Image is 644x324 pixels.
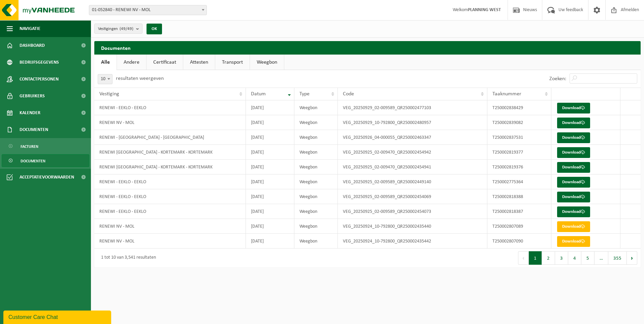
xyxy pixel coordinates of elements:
span: 10 [98,74,112,84]
td: VEG_20250925_02-009470_QR250002454941 [338,160,487,174]
button: Next [627,251,637,265]
td: [DATE] [246,100,295,115]
td: Weegbon [294,130,338,145]
span: Vestiging [99,91,119,97]
button: OK [147,24,162,34]
button: 2 [542,251,555,265]
td: RENEWI - EEKLO - EEKLO [94,100,246,115]
span: Contactpersonen [20,71,59,88]
td: T250002819376 [487,160,551,174]
td: VEG_20250929_02-009589_QR250002477103 [338,100,487,115]
td: RENEWI - EEKLO - EEKLO [94,189,246,204]
a: Download [557,206,590,217]
span: Vestigingen [98,24,133,34]
span: Dashboard [20,37,45,54]
a: Andere [117,55,146,70]
a: Weegbon [250,55,284,70]
td: T250002838429 [487,100,551,115]
td: T250002837531 [487,130,551,145]
td: VEG_20250929_10-792800_QR250002480957 [338,115,487,130]
td: Weegbon [294,234,338,249]
span: 10 [98,74,112,84]
span: Documenten [21,155,45,167]
td: T250002818387 [487,204,551,219]
a: Download [557,132,590,143]
button: Previous [518,251,529,265]
a: Download [557,221,590,232]
td: Weegbon [294,189,338,204]
button: 5 [581,251,594,265]
td: Weegbon [294,145,338,160]
button: 1 [529,251,542,265]
span: … [594,251,608,265]
td: T250002818388 [487,189,551,204]
a: Download [557,236,590,247]
td: Weegbon [294,115,338,130]
td: VEG_20250925_02-009470_QR250002454942 [338,145,487,160]
a: Documenten [2,154,89,167]
td: [DATE] [246,145,295,160]
td: [DATE] [246,204,295,219]
td: Weegbon [294,204,338,219]
span: Datum [251,91,266,97]
td: Weegbon [294,219,338,234]
td: [DATE] [246,160,295,174]
div: 1 tot 10 van 3,541 resultaten [98,252,156,264]
iframe: chat widget [3,309,112,324]
h2: Documenten [94,41,641,54]
td: [DATE] [246,189,295,204]
td: [DATE] [246,234,295,249]
td: RENEWI - [GEOGRAPHIC_DATA] - [GEOGRAPHIC_DATA] [94,130,246,145]
a: Download [557,177,590,188]
span: Acceptatievoorwaarden [20,169,74,186]
span: Taaknummer [492,91,521,97]
td: VEG_20250924_10-792800_QR250002435442 [338,234,487,249]
td: VEG_20250925_02-009589_QR250002449140 [338,174,487,189]
strong: PLANNING WEST [468,7,501,12]
td: RENEWI NV - MOL [94,234,246,249]
td: T250002807090 [487,234,551,249]
a: Alle [94,55,117,70]
span: Type [299,91,310,97]
td: Weegbon [294,174,338,189]
td: Weegbon [294,100,338,115]
span: Documenten [20,121,48,138]
a: Download [557,118,590,128]
span: Facturen [21,140,38,153]
td: RENEWI NV - MOL [94,115,246,130]
a: Download [557,192,590,202]
td: T250002775364 [487,174,551,189]
td: [DATE] [246,174,295,189]
td: VEG_20250925_02-009589_QR250002454073 [338,204,487,219]
a: Download [557,162,590,173]
a: Download [557,147,590,158]
td: VEG_20250926_04-000055_QR250002463347 [338,130,487,145]
span: Code [343,91,354,97]
td: T250002839082 [487,115,551,130]
td: RENEWI - EEKLO - EEKLO [94,204,246,219]
span: Gebruikers [20,88,45,104]
button: 355 [608,251,627,265]
td: RENEWI - EEKLO - EEKLO [94,174,246,189]
a: Facturen [2,140,89,153]
td: [DATE] [246,115,295,130]
span: Bedrijfsgegevens [20,54,59,71]
td: [DATE] [246,219,295,234]
td: [DATE] [246,130,295,145]
span: Navigatie [20,20,40,37]
button: 3 [555,251,568,265]
label: Zoeken: [549,76,566,82]
td: Weegbon [294,160,338,174]
a: Download [557,103,590,114]
a: Attesten [183,55,215,70]
button: Vestigingen(49/49) [94,24,142,34]
span: Kalender [20,104,40,121]
td: T250002807089 [487,219,551,234]
span: 01-052840 - RENEWI NV - MOL [89,5,206,15]
span: 01-052840 - RENEWI NV - MOL [89,5,207,15]
td: VEG_20250924_10-792800_QR250002435440 [338,219,487,234]
td: RENEWI [GEOGRAPHIC_DATA] - KORTEMARK - KORTEMARK [94,145,246,160]
a: Certificaat [147,55,183,70]
td: RENEWI [GEOGRAPHIC_DATA] - KORTEMARK - KORTEMARK [94,160,246,174]
td: T250002819377 [487,145,551,160]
